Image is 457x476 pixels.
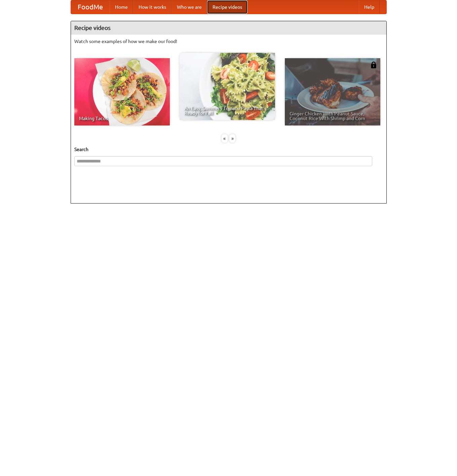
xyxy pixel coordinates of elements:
p: Watch some examples of how we make our food! [74,38,383,45]
span: Making Tacos [79,116,165,121]
a: An Easy, Summery Tomato Pasta That's Ready for Fall [180,53,275,120]
h4: Recipe videos [71,21,386,35]
a: Making Tacos [74,58,170,125]
a: Who we are [172,0,207,14]
a: Recipe videos [207,0,247,14]
a: How it works [133,0,172,14]
div: « [222,134,228,143]
span: An Easy, Summery Tomato Pasta That's Ready for Fall [184,106,270,115]
a: Help [359,0,380,14]
img: 483408.png [370,62,377,68]
a: Home [110,0,133,14]
div: » [229,134,235,143]
a: FoodMe [71,0,110,14]
h5: Search [74,146,383,153]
